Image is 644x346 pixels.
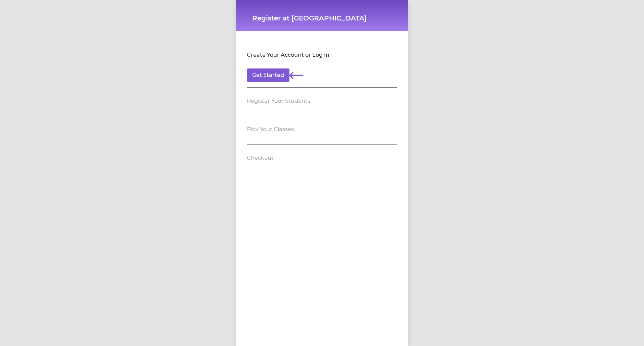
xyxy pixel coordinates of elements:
[247,126,294,134] h2: Pick Your Classes
[247,97,310,105] h2: Register Your Students
[247,51,329,59] h2: Create Your Account or Log In
[252,13,392,23] h1: Register at [GEOGRAPHIC_DATA]
[247,68,289,82] button: Get Started
[247,154,274,162] h2: Checkout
